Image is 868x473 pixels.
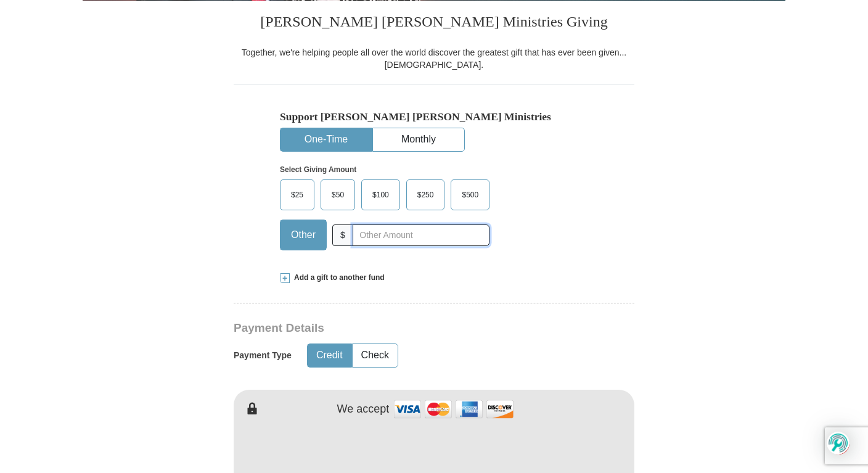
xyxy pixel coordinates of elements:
[325,186,350,204] span: $50
[234,350,292,361] h5: Payment Type
[373,128,464,151] button: Monthly
[280,165,356,174] strong: Select Giving Amount
[456,186,485,204] span: $500
[280,110,588,123] h5: Support [PERSON_NAME] [PERSON_NAME] Ministries
[280,128,372,151] button: One-Time
[353,224,489,246] input: Other Amount
[392,396,515,422] img: credit cards accepted
[290,273,385,283] span: Add a gift to another fund
[285,226,322,244] span: Other
[411,186,440,204] span: $250
[234,46,634,71] div: Together, we're helping people all over the world discover the greatest gift that has ever been g...
[285,186,309,204] span: $25
[308,344,351,367] button: Credit
[234,321,548,335] h3: Payment Details
[332,224,353,246] span: $
[234,1,634,46] h3: [PERSON_NAME] [PERSON_NAME] Ministries Giving
[366,186,395,204] span: $100
[337,403,390,416] h4: We accept
[353,344,398,367] button: Check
